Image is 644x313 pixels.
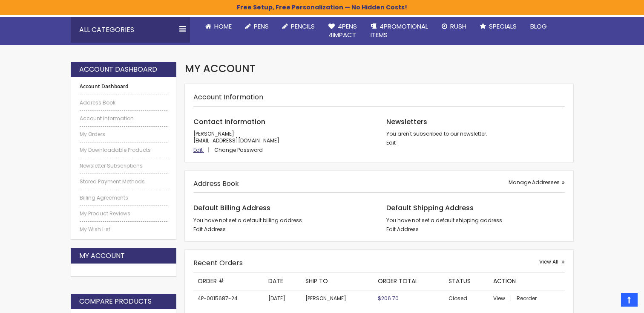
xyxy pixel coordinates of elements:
a: Blog [523,17,554,36]
span: Rush [450,22,466,31]
a: Billing Agreements [80,194,167,201]
span: Home [214,22,232,31]
div: All Categories [71,17,190,43]
strong: Recent Orders [193,258,243,268]
span: Blog [530,22,547,31]
a: Edit Address [386,226,419,233]
a: 4PROMOTIONALITEMS [364,17,435,45]
span: $206.70 [378,295,399,302]
span: Specials [489,22,517,31]
a: Change Password [214,146,263,154]
a: Reorder [517,295,537,302]
a: View All [539,258,565,265]
span: Contact Information [193,117,265,127]
span: View [493,295,505,302]
span: Newsletters [386,117,427,127]
td: Closed [444,290,489,307]
th: Date [264,272,302,290]
a: Edit Address [193,226,226,233]
address: You have not set a default billing address. [193,217,372,224]
a: Top [621,293,638,307]
strong: Account Dashboard [80,83,167,90]
th: Order Total [374,272,444,290]
span: Pencils [291,22,315,31]
a: Manage Addresses [509,179,565,186]
address: You have not set a default shipping address. [386,217,565,224]
td: [DATE] [264,290,302,307]
td: [PERSON_NAME] [301,290,373,307]
th: Ship To [301,272,373,290]
strong: My Account [79,251,125,261]
th: Action [489,272,565,290]
a: View [493,295,515,302]
span: Default Billing Address [193,203,270,213]
span: View All [539,258,558,265]
p: You aren't subscribed to our newsletter. [386,130,565,137]
p: [PERSON_NAME] [EMAIL_ADDRESS][DOMAIN_NAME] [193,130,372,144]
a: Edit [193,146,213,154]
strong: Address Book [193,179,239,188]
a: Pens [239,17,276,36]
a: Specials [473,17,523,36]
a: 4Pens4impact [322,17,364,45]
a: My Downloadable Products [80,147,167,154]
a: Stored Payment Methods [80,178,167,185]
span: Pens [254,22,269,31]
span: 4Pens 4impact [328,22,357,39]
a: Address Book [80,99,167,106]
a: My Orders [80,131,167,138]
th: Order # [193,272,264,290]
a: My Wish List [80,226,167,233]
span: My Account [185,61,256,75]
strong: Account Information [193,92,263,102]
a: My Product Reviews [80,210,167,217]
span: Default Shipping Address [386,203,474,213]
a: Home [198,17,239,36]
a: Rush [435,17,473,36]
strong: Account Dashboard [79,65,157,74]
td: 4P-0015687-24 [193,290,264,307]
span: 4PROMOTIONAL ITEMS [371,22,428,39]
a: Pencils [276,17,322,36]
th: Status [444,272,489,290]
strong: Compare Products [79,297,152,306]
span: Manage Addresses [509,179,560,186]
span: Edit [193,146,203,154]
a: Edit [386,139,396,146]
a: Newsletter Subscriptions [80,162,167,169]
a: Account Information [80,115,167,122]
